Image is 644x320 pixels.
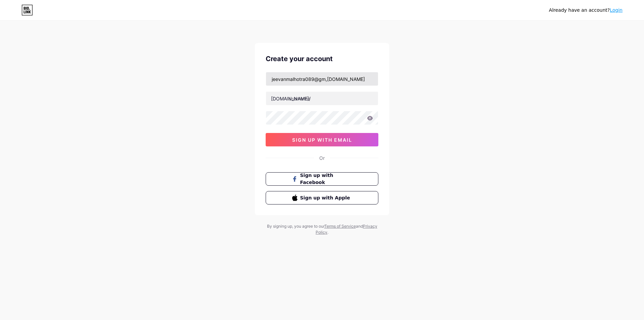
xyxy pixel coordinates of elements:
a: Login [610,7,623,13]
div: By signing up, you agree to our and . [265,223,379,235]
button: sign up with email [266,133,378,146]
span: Sign up with Facebook [300,172,352,186]
input: Email [266,72,378,86]
span: Sign up with Apple [300,194,352,201]
input: username [266,92,378,105]
div: [DOMAIN_NAME]/ [271,95,311,102]
div: Create your account [266,54,378,64]
div: Or [319,154,325,162]
div: Already have an account? [549,7,623,14]
span: sign up with email [292,137,352,143]
button: Sign up with Apple [266,191,378,204]
button: Sign up with Facebook [266,172,378,186]
a: Terms of Service [324,224,356,229]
